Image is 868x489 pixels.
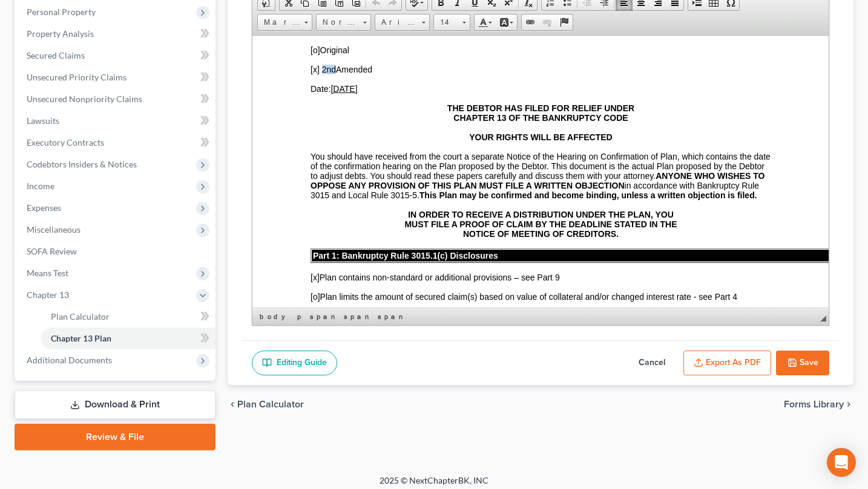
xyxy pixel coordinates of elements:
span: Expenses [27,202,61,213]
span: Unsecured Nonpriority Claims [27,94,142,104]
a: Normal [316,14,371,31]
a: SOFA Review [17,241,215,262]
span: Forms Library [784,400,844,409]
iframe: Rich Text Editor, document-ckeditor [252,36,829,308]
a: span element [307,311,340,323]
a: Unsecured Nonpriority Claims [17,88,215,110]
span: 14 [434,15,458,30]
span: Marker [258,15,300,30]
a: Download & Print [15,390,215,419]
a: Executory Contracts [17,132,215,154]
a: Marker [257,14,312,31]
i: chevron_right [844,400,853,409]
span: Secured Claims [27,50,85,60]
span: Income [27,181,54,191]
span: Additional Documents [27,355,112,365]
a: Lawsuits [17,110,215,132]
span: Codebtors Insiders & Notices [27,159,137,169]
a: Unlink [539,15,556,30]
a: Anchor [556,15,573,30]
button: Export as PDF [683,351,771,376]
span: Unsecured Priority Claims [27,72,127,82]
a: Editing Guide [252,351,337,376]
span: Executory Contracts [27,137,104,147]
span: Resize [820,316,826,322]
a: span element [375,311,408,323]
a: Plan Calculator [41,306,215,328]
a: Arial [375,14,430,31]
i: chevron_left [228,400,237,409]
span: Arial [375,15,418,30]
a: Text Color [475,15,496,30]
a: Unsecured Priority Claims [17,66,215,88]
span: SOFA Review [27,246,77,256]
div: Open Intercom Messenger [827,448,856,477]
span: Plan Calculator [51,311,110,322]
button: Cancel [625,351,679,376]
span: Chapter 13 Plan [51,333,111,343]
button: Save [776,351,829,376]
a: Chapter 13 Plan [41,328,215,349]
a: 14 [433,14,470,31]
span: Lawsuits [27,115,59,126]
button: Forms Library chevron_right [784,400,853,409]
a: Secured Claims [17,45,215,66]
span: Property Analysis [27,28,94,39]
span: Personal Property [27,7,96,17]
span: Means Test [27,268,68,278]
a: body element [257,311,294,323]
a: span element [341,311,374,323]
a: Link [522,15,539,30]
a: p element [295,311,306,323]
a: Background Color [496,15,517,30]
span: Normal [317,15,359,30]
span: Chapter 13 [27,290,69,300]
span: Plan Calculator [237,400,304,409]
a: Property Analysis [17,23,215,45]
a: Review & File [15,424,215,450]
span: Miscellaneous [27,224,81,235]
button: chevron_left Plan Calculator [228,400,304,409]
